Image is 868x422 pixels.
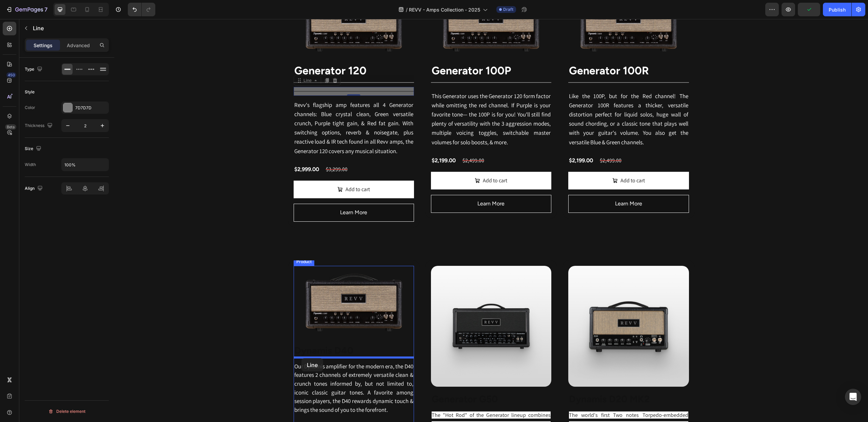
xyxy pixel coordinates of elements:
[44,5,47,14] p: 7
[3,3,51,16] button: 7
[503,6,513,13] span: Draft
[845,389,861,405] div: Open Intercom Messenger
[25,406,109,417] button: Delete element
[128,3,155,16] div: Undo/Redo
[25,65,44,74] div: Type
[75,105,107,111] div: 7D7D7D
[5,124,16,130] div: Beta
[409,6,480,13] span: REVV - Amps Collection - 2025
[48,407,85,416] div: Delete element
[25,144,43,153] div: Size
[25,162,36,168] div: Width
[25,121,54,130] div: Thickness
[829,6,846,13] div: Publish
[114,19,868,422] iframe: Design area
[62,159,108,171] input: Auto
[34,42,53,49] p: Settings
[25,105,35,111] div: Color
[823,3,851,16] button: Publish
[67,42,90,49] p: Advanced
[25,184,44,193] div: Align
[6,72,16,78] div: 450
[33,24,106,32] p: Line
[406,6,408,13] span: /
[25,89,35,95] div: Style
